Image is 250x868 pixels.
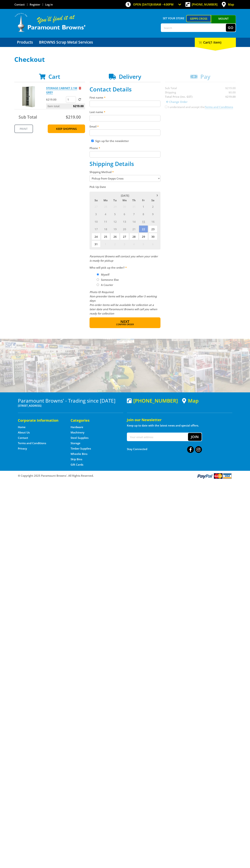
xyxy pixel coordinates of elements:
[129,198,138,203] span: Th
[71,463,83,467] a: Go to the Gift Cards page
[71,418,116,423] h5: Categories
[18,431,30,434] a: Go to the About Us page
[127,417,232,422] h5: Join our Newsletter
[71,441,80,445] a: Go to the Storage page
[14,56,236,63] h1: Checkout
[129,233,138,240] span: 28
[100,282,114,288] label: A Courier
[19,114,37,120] span: Sub Total
[119,73,141,80] span: Delivery
[14,3,25,6] a: Go to the Contact page
[95,139,129,143] label: Sign up for the newsletter
[161,15,186,21] span: Set your store
[90,86,160,93] h2: Contact Details
[226,24,236,32] button: Go
[97,323,153,326] span: Confirm order
[110,203,120,210] span: 29
[110,233,120,240] span: 26
[101,225,110,233] span: 18
[120,203,129,210] span: 30
[90,95,160,100] label: First name
[195,38,236,47] div: Cart
[90,129,160,136] input: Please enter your email address.
[139,240,148,248] span: 5
[120,225,129,233] span: 20
[71,431,84,434] a: Go to the Machinery page
[139,218,148,225] span: 15
[120,198,129,203] span: We
[110,218,120,225] span: 12
[71,425,83,429] a: Go to the Hardware page
[139,203,148,210] span: 1
[127,398,178,403] div: [PHONE_NUMBER]
[120,233,129,240] span: 27
[148,233,157,240] span: 30
[120,218,129,225] span: 13
[90,110,160,114] label: Last name
[182,398,199,404] a: View a map of Gepps Cross location
[91,225,101,233] span: 17
[79,86,81,90] a: Remove from cart
[127,423,232,428] p: Keep up to date with the latest news and special offers.
[66,114,81,120] span: $219.00
[148,218,157,225] span: 16
[129,240,138,248] span: 4
[90,101,160,107] input: Please enter your first name.
[73,103,84,109] span: $219.00
[211,15,236,29] a: Mount [PERSON_NAME]
[91,233,101,240] span: 24
[186,15,211,22] a: Gepps Cross
[14,13,86,32] img: Paramount Browns'
[148,240,157,248] span: 6
[90,146,160,150] label: Phone
[129,218,138,225] span: 14
[90,265,160,270] label: Who will pick up the order?
[48,124,85,133] a: Keep Shopping
[101,218,110,225] span: 11
[90,160,160,167] h2: Shipping Details
[97,273,99,276] input: Please select who will pick up the order.
[127,445,202,453] div: Stay Connected
[139,210,148,218] span: 8
[148,203,157,210] span: 2
[127,433,188,441] input: Your email address
[90,151,160,158] input: Please enter your telephone number.
[97,278,99,281] input: Please select who will pick up the order.
[120,319,129,324] span: Next
[101,210,110,218] span: 4
[197,473,232,479] img: PayPal, Mastercard, Visa accepted
[148,198,157,203] span: Sa
[91,198,101,203] span: Su
[36,38,96,47] a: Go to the BROWNS Scrap Metal Services page
[139,233,148,240] span: 29
[90,124,160,129] label: Email
[90,175,160,182] select: Please select a shipping method.
[71,447,91,450] a: Go to the Timber Supplies page
[121,194,129,197] span: [DATE]
[14,124,33,133] a: Print
[101,198,110,203] span: Mo
[139,225,148,233] span: 22
[90,255,158,262] em: Paramount Browns will contact you when your order is ready for pickup
[18,441,46,445] a: Go to the Terms and Conditions page
[101,203,110,210] span: 28
[45,3,53,6] a: Log in
[120,240,129,248] span: 3
[120,210,129,218] span: 6
[151,3,174,6] span: 8:00am - 4:00pm
[110,225,120,233] span: 19
[18,418,63,423] h5: Corporate Information
[90,115,160,121] input: Please enter your last name.
[129,203,138,210] span: 31
[101,240,110,248] span: 1
[18,436,28,440] a: Go to the Contact page
[14,473,236,479] div: ® Copyright 2025 Paramount Browns'. All Rights Reserved.
[91,240,101,248] span: 31
[139,198,148,203] span: Fr
[18,398,123,403] h3: Paramount Browns' - Trading since [DATE]
[90,170,160,174] label: Shipping Method
[91,203,101,210] span: 27
[71,457,82,461] a: Go to the Skip Bins page
[148,225,157,233] span: 23
[148,210,157,218] span: 9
